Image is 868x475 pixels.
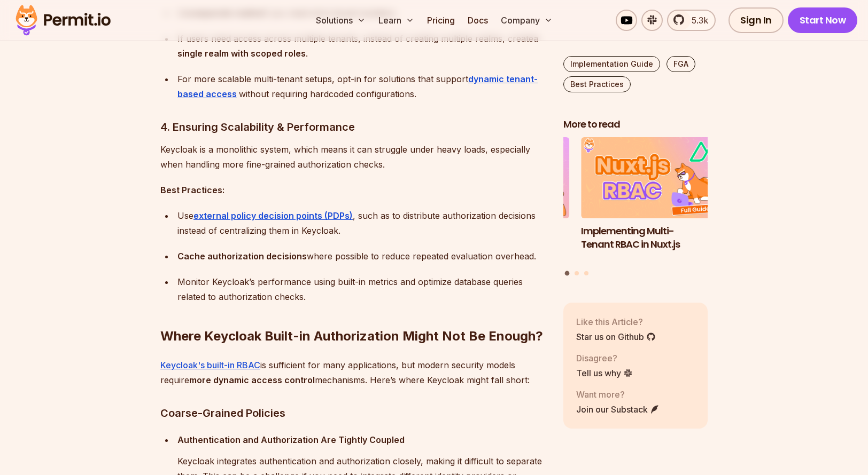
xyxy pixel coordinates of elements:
[160,405,546,422] h3: Coarse-Grained Policies
[160,118,546,136] h3: 4. Ensuring Scalability & Performance
[563,76,631,92] a: Best Practices
[581,138,725,219] img: Implementing Multi-Tenant RBAC in Nuxt.js
[576,403,660,416] a: Join our Substack
[189,375,315,385] strong: more dynamic access control
[563,118,708,131] h2: More to read
[160,358,546,387] p: is sufficient for many applications, but modern security models require mechanisms. Here’s where ...
[667,10,716,31] a: 5.3k
[468,74,504,84] strong: dynamic
[160,185,224,195] strong: Best Practices:
[581,225,725,251] h3: Implementing Multi-Tenant RBAC in Nuxt.js
[497,10,557,31] button: Company
[563,56,660,72] a: Implementation Guide
[565,271,570,276] button: Go to slide 1
[576,315,656,328] p: Like this Article?
[374,10,418,31] button: Learn
[312,10,370,31] button: Solutions
[177,251,307,262] strong: Cache authorization decisions
[177,434,405,445] strong: Authentication and Authorization Are Tightly Coupled
[576,367,633,379] a: Tell us why
[576,388,660,401] p: Want more?
[177,72,546,101] div: For more scalable multi-tenant setups, opt-in for solutions that support without requiring hardco...
[423,10,459,31] a: Pricing
[177,249,546,264] div: where possible to reduce repeated evaluation overhead.
[177,274,546,304] div: Monitor Keycloak’s performance using built-in metrics and optimize database queries related to au...
[177,208,546,238] div: Use , such as to distribute authorization decisions instead of centralizing them in Keycloak.
[160,360,260,370] a: Keycloak's built-in RBAC
[576,330,656,343] a: Star us on Github
[160,142,546,172] p: Keycloak is a monolithic system, which means it can struggle under heavy loads, especially when h...
[425,225,570,264] h3: How to Use JWTs for Authorization: Best Practices and Common Mistakes
[666,56,695,72] a: FGA
[177,31,546,61] div: If users need access across multiple tenants, instead of creating multiple realms, create .
[576,352,633,365] p: Disagree?
[193,210,353,221] a: external policy decision points (PDPs)
[788,7,858,33] a: Start Now
[425,138,570,219] img: How to Use JWTs for Authorization: Best Practices and Common Mistakes
[563,138,708,278] div: Posts
[425,138,570,265] li: 3 of 3
[11,2,115,38] img: Permit logo
[575,271,579,275] button: Go to slide 2
[463,10,492,31] a: Docs
[584,271,588,275] button: Go to slide 3
[160,285,546,345] h2: Where Keycloak Built-in Authorization Might Not Be Enough?
[728,7,784,33] a: Sign In
[581,138,725,265] li: 1 of 3
[685,14,708,27] span: 5.3k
